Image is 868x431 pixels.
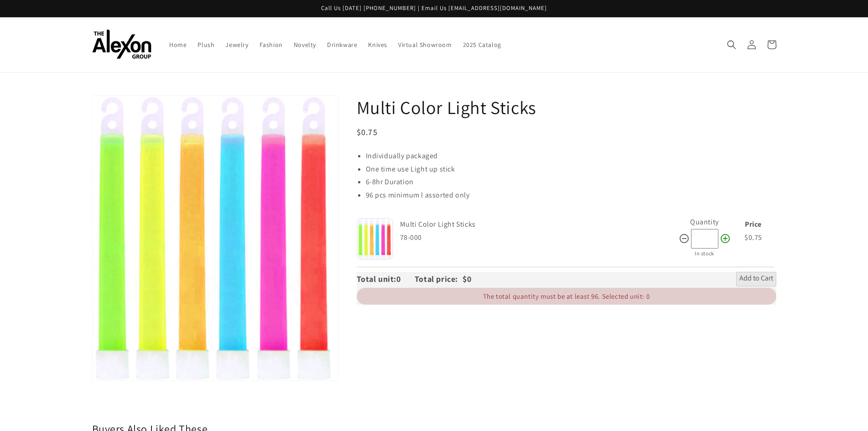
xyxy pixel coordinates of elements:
li: 6-8hr Duration [366,176,776,189]
span: Drinkware [327,41,357,49]
a: Jewelry [220,35,254,54]
span: $0.75 [744,233,762,242]
li: One time use Light up stick [366,163,776,176]
div: 78-000 [400,231,679,244]
span: $0 [463,274,471,284]
a: Fashion [254,35,288,54]
span: Jewelry [225,41,248,49]
span: Add to Cart [739,274,773,285]
span: Home [169,41,187,49]
a: 2025 Catalog [457,35,507,54]
label: Quantity [690,217,719,227]
img: The Alexon Group [92,30,151,59]
button: Add to Cart [736,272,776,286]
div: In stock [679,249,731,259]
div: Total unit: Total price: [357,272,463,286]
summary: Search [722,35,742,55]
span: 0 [396,274,415,284]
a: Plush [192,35,220,54]
span: $0.75 [357,127,378,137]
span: 2025 Catalog [463,41,501,49]
a: Knives [363,35,393,54]
a: Drinkware [322,35,363,54]
span: Knives [368,41,387,49]
li: 96 pcs minimum l assorted only [366,189,776,202]
span: Virtual Showroom [398,41,452,49]
div: Price [733,218,774,231]
a: Virtual Showroom [393,35,457,54]
a: Novelty [288,35,322,54]
img: Default Title [357,218,393,260]
div: Multi Color Light Sticks [400,218,676,231]
span: Novelty [294,41,316,49]
li: Individually packaged [366,150,776,163]
span: Plush [198,41,214,49]
a: Home [164,35,192,54]
div: The total quantity must be at least 96. Selected unit: 0 [357,288,776,305]
span: Fashion [260,41,283,49]
h1: Multi Color Light Sticks [357,95,776,119]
